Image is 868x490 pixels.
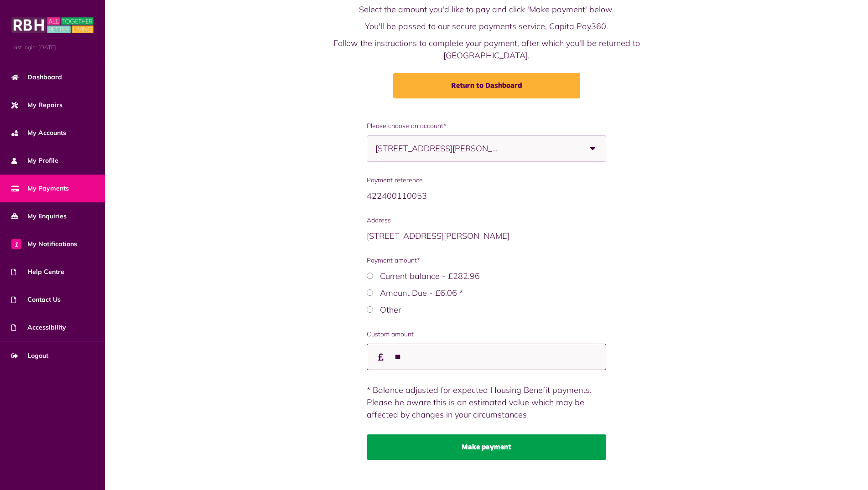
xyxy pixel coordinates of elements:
span: Accessibility [11,323,66,332]
span: * Balance adjusted for expected Housing Benefit payments. Please be aware this is an estimated va... [367,385,592,420]
label: Amount Due - £6.06 * [380,288,463,298]
span: Last login: [DATE] [11,43,94,52]
p: You'll be passed to our secure payments service, Capita Pay360. [305,20,668,32]
p: Follow the instructions to complete your payment, after which you'll be returned to [GEOGRAPHIC_D... [305,37,668,62]
span: My Accounts [11,128,66,138]
span: 1 [11,239,21,249]
span: [STREET_ADDRESS][PERSON_NAME] [367,231,509,241]
span: Payment amount* [367,256,606,265]
label: Custom amount [367,330,606,339]
img: MyRBH [11,16,94,34]
span: Payment reference [367,175,606,185]
a: Return to Dashboard [393,73,580,98]
span: My Repairs [11,100,62,110]
span: Contact Us [11,295,61,304]
span: Please choose an account* [367,121,606,131]
span: My Enquiries [11,211,67,221]
label: Other [380,304,401,315]
span: Address [367,216,606,225]
span: My Notifications [11,239,77,249]
span: My Payments [11,184,69,193]
span: Help Centre [11,267,64,277]
span: My Profile [11,156,58,165]
span: Dashboard [11,72,62,82]
p: Select the amount you'd like to pay and click 'Make payment' below. [305,3,668,15]
label: Current balance - £282.96 [380,271,480,281]
span: [STREET_ADDRESS][PERSON_NAME] [375,136,501,161]
span: 422400110053 [367,191,427,201]
button: Make payment [367,434,606,460]
span: Logout [11,351,48,361]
